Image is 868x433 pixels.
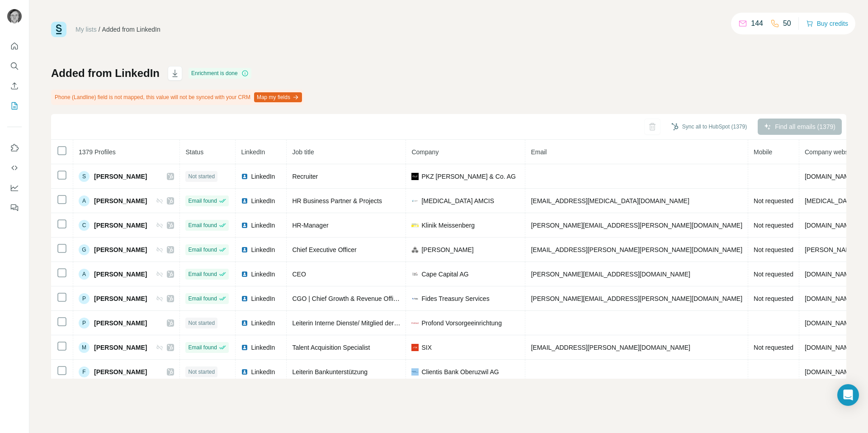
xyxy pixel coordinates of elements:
img: LinkedIn logo [241,222,248,229]
div: S [79,171,90,182]
span: Cape Capital AG [421,270,468,279]
span: Not started [188,368,215,376]
h1: Added from LinkedIn [51,66,160,81]
span: LinkedIn [251,172,275,181]
span: Mobile [754,148,772,156]
span: Profond Vorsorgeeinrichtung [421,319,501,328]
span: Not requested [754,344,793,351]
img: company-logo [411,295,419,302]
span: [EMAIL_ADDRESS][PERSON_NAME][DOMAIN_NAME] [531,344,690,351]
span: [DOMAIN_NAME] [805,295,855,302]
span: Talent Acquisition Specialist [292,344,370,351]
span: [DOMAIN_NAME] [805,319,855,327]
span: PKZ [PERSON_NAME] & Co. AG [421,172,516,181]
span: Company [411,148,439,156]
span: [PERSON_NAME] [94,294,147,303]
div: Enrichment is done [189,68,251,79]
button: My lists [7,98,22,114]
span: Not started [188,319,215,327]
span: CEO [292,271,306,278]
span: Email found [188,246,217,254]
p: 144 [751,18,763,29]
img: company-logo [411,271,419,278]
button: Buy credits [806,17,848,30]
span: [PERSON_NAME] [94,172,147,181]
span: [DOMAIN_NAME] [805,271,855,278]
button: Dashboard [7,180,22,196]
div: A [79,269,90,280]
span: [EMAIL_ADDRESS][MEDICAL_DATA][DOMAIN_NAME] [531,197,689,205]
span: Not requested [754,197,793,205]
img: LinkedIn logo [241,368,248,376]
li: / [99,25,100,34]
span: Not requested [754,295,793,302]
span: Recruiter [292,173,318,180]
span: [PERSON_NAME] [94,196,147,205]
img: company-logo [411,246,419,253]
img: LinkedIn logo [241,197,248,205]
span: [DOMAIN_NAME] [805,344,855,351]
button: Use Surfe API [7,160,22,176]
div: C [79,220,90,231]
span: Chief Executive Officer [292,246,356,253]
button: Map my fields [254,92,302,102]
button: Sync all to HubSpot (1379) [665,120,753,133]
span: Email found [188,343,217,352]
span: Leiterin Interne Dienste/ Mitglied der Geschäftsleitung [292,319,443,327]
img: company-logo [411,368,419,376]
a: My lists [75,26,97,33]
span: [PERSON_NAME][EMAIL_ADDRESS][DOMAIN_NAME] [531,271,690,278]
img: LinkedIn logo [241,319,248,327]
span: [PERSON_NAME] [421,245,473,254]
span: Email found [188,295,217,303]
span: Status [185,148,203,156]
span: LinkedIn [251,270,275,279]
span: HR Business Partner & Projects [292,197,382,205]
div: Added from LinkedIn [102,25,160,34]
button: Quick start [7,38,22,54]
span: Klinik Meissenberg [421,221,475,230]
span: Clientis Bank Oberuzwil AG [421,367,499,376]
span: Not requested [754,271,793,278]
img: LinkedIn logo [241,246,248,253]
div: P [79,318,90,328]
span: [EMAIL_ADDRESS][PERSON_NAME][PERSON_NAME][DOMAIN_NAME] [531,246,742,253]
span: [PERSON_NAME] [94,221,147,230]
img: LinkedIn logo [241,344,248,351]
img: company-logo [411,222,419,229]
span: LinkedIn [241,148,265,156]
span: Job title [292,148,314,156]
span: [DOMAIN_NAME] [805,368,855,376]
span: LinkedIn [251,221,275,230]
span: [PERSON_NAME] [94,270,147,279]
button: Search [7,58,22,74]
img: LinkedIn logo [241,173,248,180]
img: company-logo [411,197,419,205]
span: [PERSON_NAME][EMAIL_ADDRESS][PERSON_NAME][DOMAIN_NAME] [531,295,742,302]
span: [MEDICAL_DATA] AMCIS [421,196,494,205]
span: Company website [805,148,855,156]
span: Email found [188,197,217,205]
div: Open Intercom Messenger [837,384,859,406]
span: HR-Manager [292,222,328,229]
img: company-logo [411,319,419,327]
img: company-logo [411,173,419,180]
img: LinkedIn logo [241,295,248,302]
span: LinkedIn [251,245,275,254]
span: Not started [188,172,215,181]
span: [DOMAIN_NAME] [805,222,855,229]
span: Email found [188,221,217,229]
p: 50 [783,18,791,29]
span: Not requested [754,246,793,253]
span: [PERSON_NAME] [94,343,147,352]
div: G [79,244,90,255]
span: Leiterin Bankunterstützung [292,368,368,376]
span: CGO | Chief Growth & Revenue Officer [292,295,402,302]
span: [DOMAIN_NAME] [805,173,855,180]
div: A [79,195,90,206]
img: company-logo [411,344,419,351]
div: Phone (Landline) field is not mapped, this value will not be synced with your CRM [51,90,304,105]
div: P [79,293,90,304]
span: SIX [421,343,432,352]
span: Not requested [754,222,793,229]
